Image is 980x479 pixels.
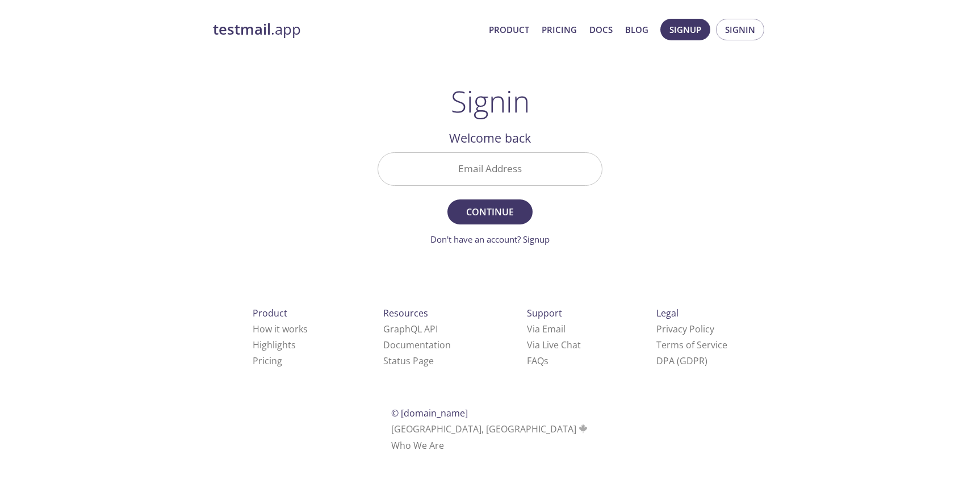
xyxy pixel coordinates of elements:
[527,339,581,351] a: Via Live Chat
[391,407,468,419] span: © [DOMAIN_NAME]
[656,355,707,367] a: DPA (GDPR)
[391,423,589,435] span: [GEOGRAPHIC_DATA], [GEOGRAPHIC_DATA]
[253,323,308,335] a: How it works
[725,22,755,37] span: Signin
[383,355,434,367] a: Status Page
[656,307,679,319] span: Legal
[253,355,282,367] a: Pricing
[716,19,764,40] button: Signin
[660,19,710,40] button: Signup
[391,439,444,452] a: Who We Are
[383,307,428,319] span: Resources
[527,323,566,335] a: Via Email
[656,339,727,351] a: Terms of Service
[213,20,480,39] a: testmail.app
[542,22,577,37] a: Pricing
[625,22,648,37] a: Blog
[669,22,701,37] span: Signup
[489,22,529,37] a: Product
[383,339,451,351] a: Documentation
[447,199,533,224] button: Continue
[253,307,287,319] span: Product
[430,234,550,245] a: Don't have an account? Signup
[383,323,438,335] a: GraphQL API
[253,339,296,351] a: Highlights
[527,355,548,367] a: FAQ
[589,22,613,37] a: Docs
[460,204,520,220] span: Continue
[451,84,530,118] h1: Signin
[378,128,602,148] h2: Welcome back
[544,355,548,367] span: s
[656,323,714,335] a: Privacy Policy
[527,307,562,319] span: Support
[213,19,271,39] strong: testmail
